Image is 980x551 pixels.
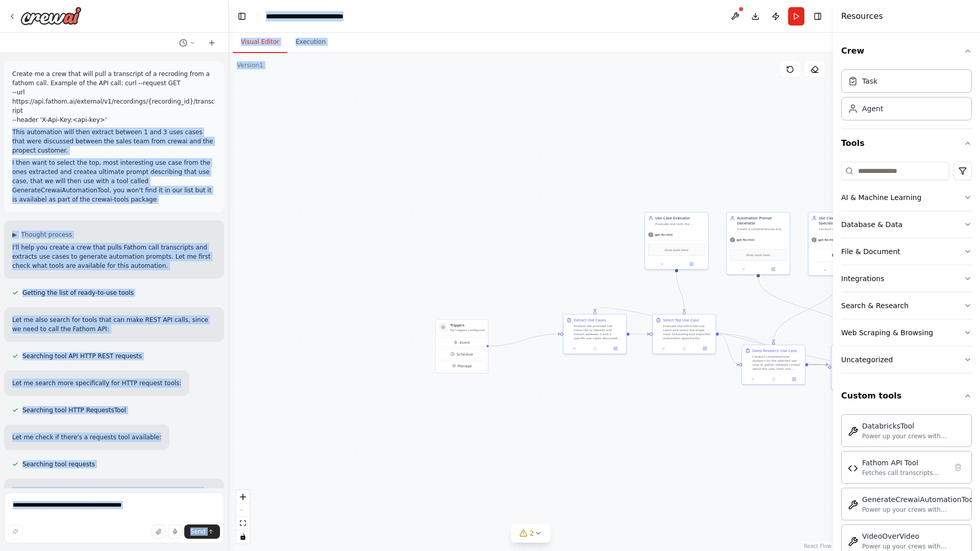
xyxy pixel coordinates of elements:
button: Hide left sidebar [235,9,249,23]
span: Send [190,528,206,536]
nav: breadcrumb [266,11,372,21]
div: GenerateCrewaiAutomationTool [862,494,975,505]
button: No output available [584,345,605,352]
button: No output available [673,345,695,352]
div: Conduct comprehensive research on the selected use case to gather detailed context about the user... [752,355,802,371]
p: Let me search more specifically for HTTP request tools: [12,379,181,388]
div: Power up your crews with video_over_video [862,542,965,550]
div: Use Case Evaluator [655,216,705,221]
div: Version 1 [237,61,263,69]
p: Let me check if there's a requests tool available: [12,433,161,442]
g: Edge from 29162b7a-2068-482e-a673-b0f2f97817b4 to 78fb98fe-0019-4705-9d86-a42fc2c7e4c3 [719,332,828,367]
button: Hide right sidebar [811,9,825,23]
g: Edge from 852ba8ed-97a5-405b-8f9f-8f294d17b2a6 to 29162b7a-2068-482e-a673-b0f2f97817b4 [674,272,687,312]
div: TriggersNo triggers configuredEventScheduleManage [435,319,488,373]
span: Schedule [457,352,473,357]
div: Database & Data [841,219,902,230]
button: Upload files [152,524,166,539]
div: Extract Use Cases [574,318,606,323]
button: Delete tool [951,460,965,474]
div: Fathom API Tool [862,458,947,468]
span: Drop tools here [665,247,688,253]
div: Crew [841,65,972,129]
span: Thought process [21,231,72,239]
button: ▶Thought process [12,231,72,239]
div: Uncategorized [841,355,893,365]
button: toggle interactivity [236,530,250,543]
div: Integrations [841,273,884,284]
h4: Resources [841,10,883,22]
span: Searching tool HTTP RequestsTool [22,406,126,414]
div: Extract Use CasesAnalyze the provided call transcript to identify and extract between 1 and 3 spe... [563,314,627,355]
span: Searching tool API HTTP REST requests [22,352,142,360]
p: I then want to select the top, most interesting use case from the ones extracted and createa ulti... [12,158,216,204]
div: Use Case EvaluatorEvaluate and rank the extracted use cases to select the single most interesting... [645,212,708,270]
div: VideoOverVideo [862,531,965,541]
button: Improve this prompt [8,524,22,539]
span: Manage [458,363,472,368]
button: Open in side panel [786,376,803,382]
div: React Flow controls [236,490,250,543]
div: Automation Prompt GeneratorCreate a comprehensive and detailed prompt describing the selected use... [726,212,790,275]
button: Open in side panel [696,345,714,352]
img: VideoOverVideo [848,537,858,547]
button: 2 [511,524,551,543]
img: Fathom API Tool [848,463,858,473]
button: Manage [438,361,485,371]
button: No output available [763,376,784,382]
div: Select Top Use CaseEvaluate the extracted use cases and select the single most interesting and im... [652,314,716,355]
button: Start a new chat [204,37,220,49]
p: It seems there isn't a ready-to-use HTTP requests tool. Let me check what tools might be availabl... [12,487,216,505]
span: Getting the list of ready-to-use tools [22,289,134,297]
div: Evaluate the extracted use cases and select the single most interesting and impactful automation ... [663,324,713,340]
button: Open in side panel [677,261,706,267]
button: Custom tools [841,382,972,410]
span: Drop tools here [746,253,770,258]
a: React Flow attribution [804,543,831,549]
g: Edge from 29162b7a-2068-482e-a673-b0f2f97817b4 to d33999d7-7698-4d0e-8515-2c9f114fd973 [719,332,739,367]
div: AI & Machine Learning [841,192,921,203]
button: Send [184,524,220,539]
button: Tools [841,129,972,158]
span: Event [460,340,470,345]
span: gpt-4o-mini [655,233,673,237]
div: Use Case Research Specialist [819,216,868,226]
div: Tools [841,158,972,382]
p: No triggers configured [450,328,484,332]
div: Evaluate and rank the extracted use cases to select the single most interesting and impactful aut... [655,222,705,226]
span: gpt-4o-mini [818,238,836,242]
g: Edge from c19633d5-2c63-403a-be6b-0f81424a7696 to 29162b7a-2068-482e-a673-b0f2f97817b4 [630,332,650,337]
button: Open in side panel [759,266,788,272]
button: Event [438,338,485,347]
button: Execution [287,32,334,53]
button: Click to speak your automation idea [168,524,182,539]
div: DatabricksTool [862,421,965,431]
button: Web Scraping & Browsing [841,319,972,346]
h3: Triggers [450,323,484,328]
span: ▶ [12,231,17,239]
div: Create a comprehensive and detailed prompt describing the selected use case that will be used wit... [737,227,787,231]
span: 2 [530,528,534,538]
button: File & Document [841,238,972,265]
button: Open in side panel [607,345,624,352]
div: Analyze the provided call transcript to identify and extract between 1 and 3 specific use cases d... [574,324,623,340]
span: gpt-4o-mini [737,238,754,242]
div: Web Scraping & Browsing [841,328,933,338]
div: Select Top Use Case [663,318,699,323]
g: Edge from triggers to c19633d5-2c63-403a-be6b-0f81424a7696 [487,332,560,349]
div: Agent [862,104,883,114]
img: GenerateCrewaiAutomationTool [848,500,858,510]
button: Integrations [841,265,972,292]
p: I'll help you create a crew that pulls Fathom call transcripts and extracts use cases to generate... [12,243,216,270]
button: Switch to previous chat [175,37,200,49]
p: This automation will then extract between 1 and 3 uses cases that were discussed between the sale... [12,128,216,155]
div: Deep Research Use Case [752,348,797,354]
div: Power up your crews with generate_crewai_automation_tool [862,506,975,514]
div: File & Document [841,246,900,257]
img: DatabricksTool [848,427,858,437]
button: fit view [236,517,250,530]
button: Visual Editor [233,32,287,53]
button: zoom in [236,490,250,504]
img: Logo [20,7,82,25]
g: Edge from 807d0089-880b-48e6-9928-795239612480 to 78fb98fe-0019-4705-9d86-a42fc2c7e4c3 [756,278,866,342]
